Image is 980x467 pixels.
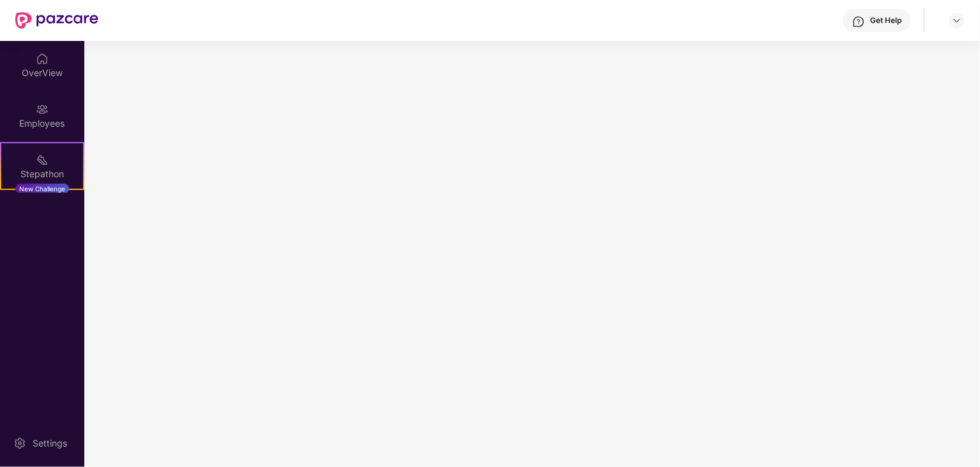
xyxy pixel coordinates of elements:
div: New Challenge [15,184,69,194]
img: New Pazcare Logo [15,12,98,29]
img: svg+xml;base64,PHN2ZyBpZD0iSGVscC0zMngzMiIgeG1sbnM9Imh0dHA6Ly93d3cudzMub3JnLzIwMDAvc3ZnIiB3aWR0aD... [852,15,865,28]
div: Stepathon [1,168,83,180]
img: svg+xml;base64,PHN2ZyBpZD0iRW1wbG95ZWVzIiB4bWxucz0iaHR0cDovL3d3dy53My5vcmcvMjAwMC9zdmciIHdpZHRoPS... [36,103,49,116]
img: svg+xml;base64,PHN2ZyBpZD0iSG9tZSIgeG1sbnM9Imh0dHA6Ly93d3cudzMub3JnLzIwMDAvc3ZnIiB3aWR0aD0iMjAiIG... [36,52,49,65]
img: svg+xml;base64,PHN2ZyBpZD0iU2V0dGluZy0yMHgyMCIgeG1sbnM9Imh0dHA6Ly93d3cudzMub3JnLzIwMDAvc3ZnIiB3aW... [13,437,26,450]
div: Settings [29,437,71,450]
img: svg+xml;base64,PHN2ZyB4bWxucz0iaHR0cDovL3d3dy53My5vcmcvMjAwMC9zdmciIHdpZHRoPSIyMSIgaGVpZ2h0PSIyMC... [36,154,49,166]
img: svg+xml;base64,PHN2ZyBpZD0iRHJvcGRvd24tMzJ4MzIiIHhtbG5zPSJodHRwOi8vd3d3LnczLm9yZy8yMDAwL3N2ZyIgd2... [952,15,962,26]
div: Get Help [870,15,901,26]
